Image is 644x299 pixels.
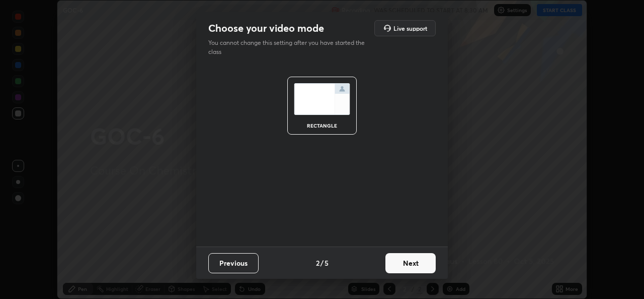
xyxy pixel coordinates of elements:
[325,258,329,268] h4: 5
[385,253,436,273] button: Next
[208,38,371,56] p: You cannot change this setting after you have started the class
[393,25,427,31] h5: Live support
[294,83,350,115] img: normalScreenIcon.ae25ed63.svg
[316,258,319,268] h4: 2
[320,258,324,268] h4: /
[302,123,342,128] div: rectangle
[208,253,259,273] button: Previous
[208,22,324,35] h2: Choose your video mode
